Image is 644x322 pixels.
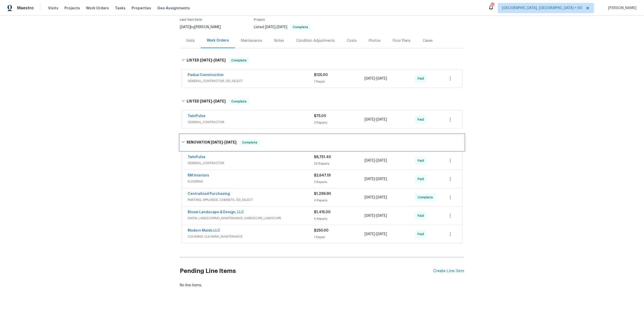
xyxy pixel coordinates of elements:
span: Paid [418,158,426,163]
span: $8,751.40 [314,155,331,159]
span: [DATE] [376,214,387,218]
span: [DATE] [211,140,223,144]
div: 29 Repairs [314,161,365,166]
span: GENERAL_CONTRACTOR [188,120,314,125]
span: - [365,232,387,237]
h6: RENOVATION [187,139,236,146]
span: Complete [229,58,249,63]
div: No line items. [180,283,464,288]
span: [DATE] [200,58,212,62]
span: Paid [418,232,426,237]
span: [DATE] [265,25,275,29]
span: CLEANING, CLEANING_MAINTENANCE [188,234,314,239]
span: - [200,58,226,62]
div: 3 Repairs [314,120,365,125]
span: Projects [64,6,80,11]
span: Complete [240,140,259,145]
span: - [365,195,387,200]
span: - [365,176,387,182]
span: [DATE] [214,99,226,103]
span: [DATE] [365,214,375,218]
span: $2,647.19 [314,174,331,177]
h2: Pending Line Items [180,259,433,283]
a: Padua Construction [188,73,224,77]
span: - [200,99,226,103]
div: LISTED [DATE]-[DATE]Complete [180,52,464,68]
span: [DATE] [180,25,190,29]
span: - [365,213,387,218]
span: $75.00 [314,114,326,118]
span: $1,415.00 [314,210,331,214]
div: 2 Repairs [314,180,365,185]
span: FLOORING [188,179,314,184]
span: GENERAL_CONTRACTOR, OD_SELECT [188,79,314,84]
div: Visits [186,38,195,43]
span: Listed [254,25,311,29]
a: Bloom Landscape & Design, LLC [188,210,244,214]
h6: LISTED [187,98,226,104]
span: Geo Assignments [157,6,190,11]
span: PAINTING, APPLIANCE, CABINETS, OD_SELECT [188,197,314,202]
span: [DATE] [376,232,387,236]
span: Complete [229,99,249,104]
span: - [365,117,387,122]
span: GENERAL_CONTRACTOR [188,161,314,166]
a: Centralized Purchasing [188,192,230,196]
span: SNOW, LANDSCAPING_MAINTENANCE, HARDSCAPE_LANDSCAPE [188,216,314,221]
span: Work Orders [86,6,109,11]
span: $250.00 [314,229,329,232]
a: Modern Maids LLC [188,229,220,232]
span: [DATE] [277,25,287,29]
span: [GEOGRAPHIC_DATA], [GEOGRAPHIC_DATA] + 60 [502,6,582,11]
span: - [265,25,287,29]
span: Paid [418,176,426,182]
span: [DATE] [376,177,387,181]
a: TwinPulse [188,114,206,118]
span: Maestro [17,6,34,11]
span: [DATE] [365,196,375,199]
span: Tasks [115,6,126,10]
span: - [365,76,387,81]
span: [PERSON_NAME] [606,6,636,11]
div: Photos [369,38,381,43]
span: [DATE] [365,177,375,181]
span: [DATE] [365,232,375,236]
a: RM Interiors [188,174,209,177]
div: Maintenance [241,38,262,43]
span: [DATE] [376,196,387,199]
span: - [365,158,387,163]
h6: LISTED [187,57,226,63]
span: - [211,140,236,144]
div: 1 Repair [314,235,365,240]
span: [DATE] [365,159,375,162]
div: Condition Adjustments [296,38,335,43]
span: [DATE] [365,118,375,121]
div: 4 Repairs [314,198,365,203]
span: Last Visit Date [180,18,202,21]
span: [DATE] [376,118,387,121]
div: Work Orders [207,38,229,43]
span: [DATE] [214,58,226,62]
span: $125.00 [314,73,328,77]
span: Paid [418,117,426,122]
span: [DATE] [376,77,387,80]
span: [DATE] [376,159,387,162]
div: 639 [491,3,494,8]
div: 1 Repair [314,79,365,84]
span: Paid [418,76,426,81]
div: Costs [347,38,357,43]
div: LISTED [DATE]-[DATE]Complete [180,93,464,110]
div: Floor Plans [393,38,411,43]
span: [DATE] [224,140,236,144]
div: Notes [274,38,284,43]
div: by [PERSON_NAME] [180,24,227,30]
span: $1,299.90 [314,192,331,196]
span: Project [254,18,265,21]
span: Paid [418,213,426,218]
span: Properties [132,6,151,11]
div: Cases [423,38,433,43]
span: Complete [418,195,435,200]
span: Visits [48,6,58,11]
span: Complete [291,26,310,29]
span: [DATE] [200,99,212,103]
